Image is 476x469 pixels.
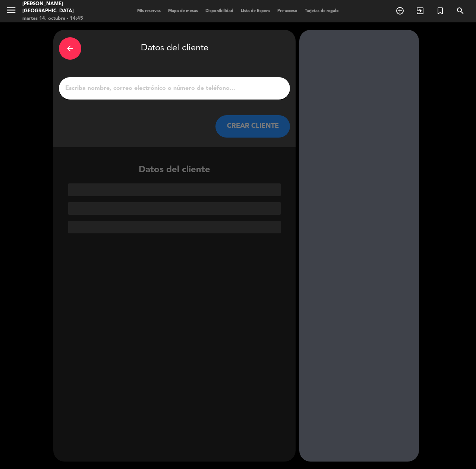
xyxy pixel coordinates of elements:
span: Lista de Espera [237,9,274,13]
div: Datos del cliente [59,35,290,62]
span: Disponibilidad [202,9,237,13]
span: Mis reservas [133,9,164,13]
span: Pre-acceso [274,9,301,13]
div: [PERSON_NAME][GEOGRAPHIC_DATA] [22,0,113,15]
button: menu [6,4,17,18]
div: martes 14. octubre - 14:45 [22,15,113,22]
i: exit_to_app [416,6,425,15]
span: Mapa de mesas [164,9,202,13]
span: Tarjetas de regalo [301,9,343,13]
i: turned_in_not [436,6,445,15]
div: Datos del cliente [53,163,296,233]
i: add_circle_outline [395,6,404,15]
input: Escriba nombre, correo electrónico o número de teléfono... [64,83,284,94]
i: search [456,6,465,15]
i: menu [6,4,17,16]
button: CREAR CLIENTE [215,115,290,138]
i: arrow_back [66,44,75,53]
